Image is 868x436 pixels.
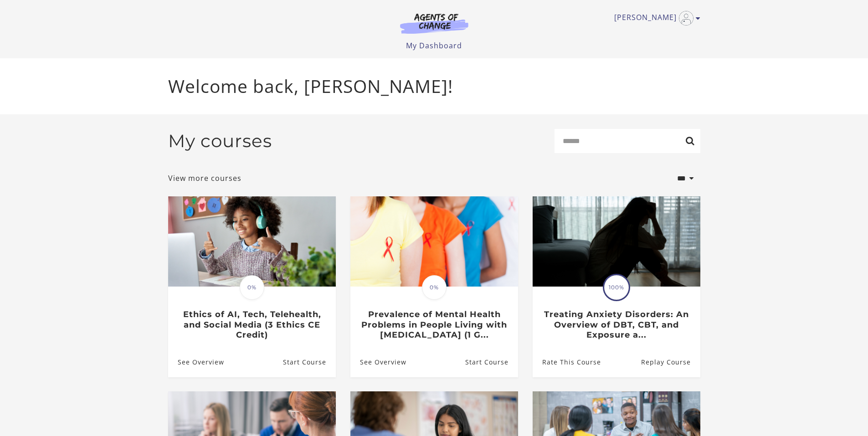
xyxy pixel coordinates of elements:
[168,347,224,377] a: Ethics of AI, Tech, Telehealth, and Social Media (3 Ethics CE Credit): See Overview
[168,173,241,184] a: View more courses
[178,309,326,340] h3: Ethics of AI, Tech, Telehealth, and Social Media (3 Ethics CE Credit)
[406,41,462,51] a: My Dashboard
[168,130,272,152] h2: My courses
[614,11,696,26] a: Toggle menu
[360,309,508,340] h3: Prevalence of Mental Health Problems in People Living with [MEDICAL_DATA] (1 G...
[390,13,478,34] img: Agents of Change Logo
[282,347,335,377] a: Ethics of AI, Tech, Telehealth, and Social Media (3 Ethics CE Credit): Resume Course
[533,347,601,377] a: Treating Anxiety Disorders: An Overview of DBT, CBT, and Exposure a...: Rate This Course
[422,275,447,300] span: 0%
[168,73,700,100] p: Welcome back, [PERSON_NAME]!
[240,275,264,300] span: 0%
[350,347,406,377] a: Prevalence of Mental Health Problems in People Living with HIV (1 G...: See Overview
[641,347,700,377] a: Treating Anxiety Disorders: An Overview of DBT, CBT, and Exposure a...: Resume Course
[465,347,518,377] a: Prevalence of Mental Health Problems in People Living with HIV (1 G...: Resume Course
[542,309,690,340] h3: Treating Anxiety Disorders: An Overview of DBT, CBT, and Exposure a...
[604,275,629,300] span: 100%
